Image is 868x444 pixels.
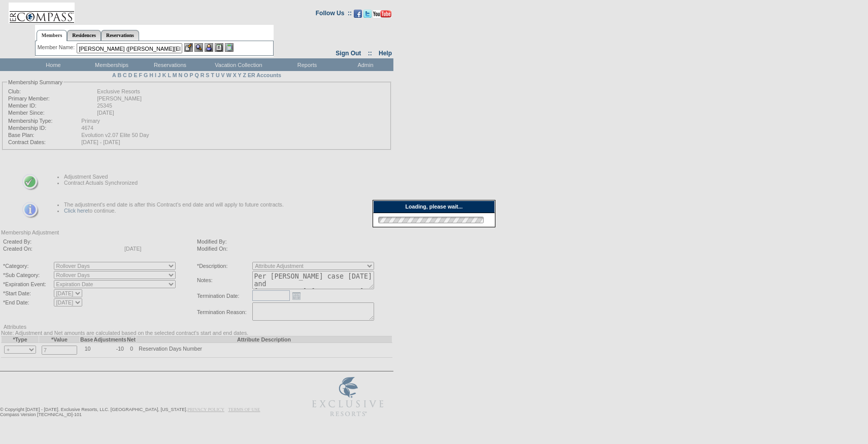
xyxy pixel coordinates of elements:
[184,43,193,52] img: b_edit.gif
[215,43,223,52] img: Reservations
[373,10,391,18] img: Subscribe to our YouTube Channel
[194,43,203,52] img: View
[368,50,372,57] span: ::
[37,30,68,41] a: Members
[225,43,233,52] img: b_calculator.gif
[101,30,139,41] a: Reservations
[336,50,361,57] a: Sign Out
[9,3,75,23] img: Compass Home
[354,10,362,18] img: Become our fan on Facebook
[67,30,101,41] a: Residences
[363,10,372,18] img: Follow us on Twitter
[205,43,213,52] img: Impersonate
[354,13,362,19] a: Become our fan on Facebook
[363,13,372,19] a: Follow us on Twitter
[373,13,391,19] a: Subscribe to our YouTube Channel
[38,43,77,52] div: Member Name:
[379,50,392,57] a: Help
[373,200,495,213] div: Loading, please wait...
[316,9,352,21] td: Follow Us ::
[375,215,487,225] img: loading.gif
